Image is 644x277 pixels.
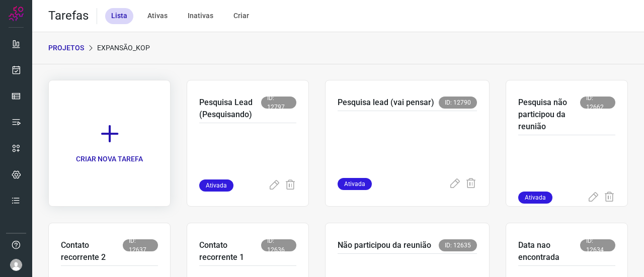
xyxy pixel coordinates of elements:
[261,97,296,109] span: ID: 12797
[199,97,261,121] p: Pesquisa Lead (Pesquisando)
[518,97,580,133] p: Pesquisa não participou da reunião
[338,97,434,109] p: Pesquisa lead (vai pensar)
[338,239,431,251] p: Não participou da reunião
[123,239,158,251] span: ID: 12637
[439,97,477,109] span: ID: 12790
[182,8,219,24] div: Inativas
[105,8,133,24] div: Lista
[580,97,615,109] span: ID: 12662
[261,239,296,251] span: ID: 12636
[61,239,123,263] p: Contato recorrente 2
[97,43,150,53] p: Expansão_Kop
[439,239,477,251] span: ID: 12635
[199,179,233,192] span: Ativada
[518,239,580,263] p: Data nao encontrada
[227,8,255,24] div: Criar
[518,192,552,204] span: Ativada
[580,239,615,251] span: ID: 12634
[48,43,84,53] p: PROJETOS
[48,9,89,23] h2: Tarefas
[199,239,261,263] p: Contato recorrente 1
[9,6,24,21] img: Logo
[141,8,174,24] div: Ativas
[338,178,372,190] span: Ativada
[48,80,171,207] a: CRIAR NOVA TAREFA
[76,154,143,164] p: CRIAR NOVA TAREFA
[10,259,22,271] img: avatar-user-boy.jpg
